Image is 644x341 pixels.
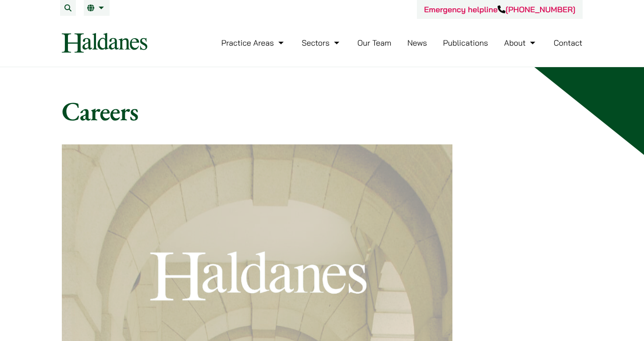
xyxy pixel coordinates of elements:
[424,4,575,14] a: Emergency helpline[PHONE_NUMBER]
[221,38,286,48] a: Practice Areas
[87,4,106,11] a: EN
[302,38,341,48] a: Sectors
[407,38,427,48] a: News
[554,38,583,48] a: Contact
[443,38,488,48] a: Publications
[62,33,147,53] img: Logo of Haldanes
[504,38,537,48] a: About
[357,38,391,48] a: Our Team
[62,95,583,127] h1: Careers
